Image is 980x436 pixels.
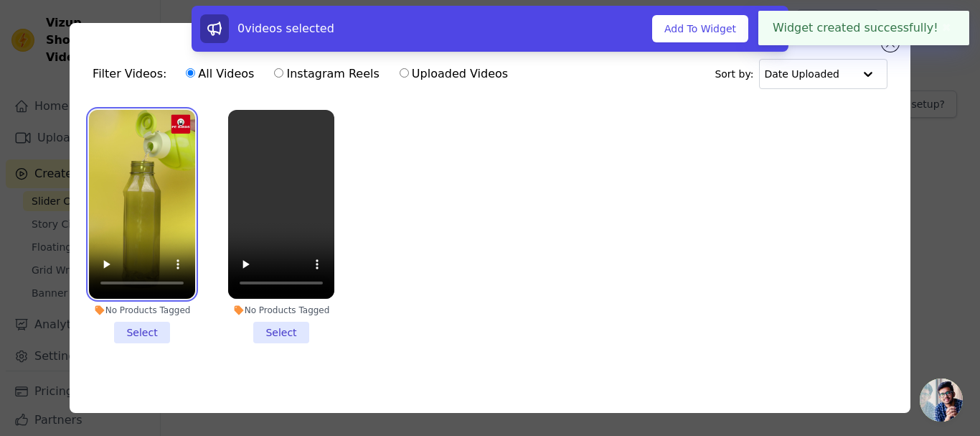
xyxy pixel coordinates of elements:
button: Close [938,19,955,37]
div: No Products Tagged [89,305,195,316]
span: 0 videos selected [237,22,334,35]
div: Filter Videos: [93,57,516,91]
label: Uploaded Videos [399,65,509,83]
button: Add To Widget [652,15,748,42]
div: Widget created successfully! [758,11,969,45]
div: Open chat [920,379,963,422]
div: Sort by: [715,59,887,89]
div: No Products Tagged [228,305,334,316]
label: Instagram Reels [273,65,380,83]
label: All Videos [185,65,255,83]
